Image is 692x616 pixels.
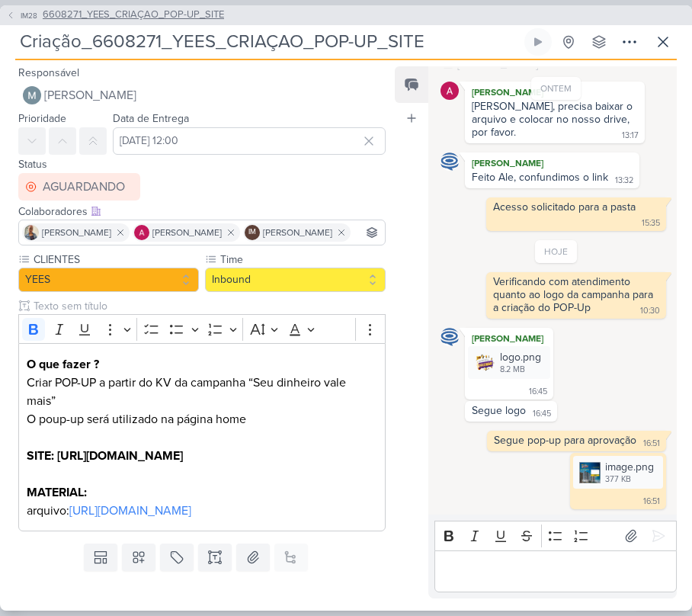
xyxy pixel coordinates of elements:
[152,226,222,239] span: [PERSON_NAME]
[605,459,654,475] div: image.png
[493,201,636,213] div: Acesso solicitado para a pasta
[533,408,551,420] div: 16:45
[43,178,125,196] div: AGUARDANDO
[468,331,550,346] div: [PERSON_NAME]
[219,252,386,268] label: Time
[113,112,189,125] label: Data de Entrega
[30,298,386,314] input: Texto sem título
[18,314,386,344] div: Editor toolbar
[18,66,79,79] label: Responsável
[15,28,521,56] input: Kard Sem Título
[474,351,495,373] img: Y7P2kxlqYU6wORxgChfclmxRAV84d0svWcLNz3gh.png
[27,357,99,372] strong: O que fazer ?
[44,86,136,104] span: [PERSON_NAME]
[354,223,382,242] input: Buscar
[441,328,459,346] img: Caroline Traven De Andrade
[23,86,41,104] img: Mariana Amorim
[18,204,386,220] div: Colaboradores
[27,485,87,500] strong: MATERIAL:
[205,268,386,292] button: Inbound
[18,112,66,125] label: Prioridade
[573,456,663,489] div: image.png
[472,100,636,139] div: [PERSON_NAME], precisa baixar o arquivo e colocar no nosso drive, por favor.
[32,252,199,268] label: CLIENTES
[18,82,386,109] button: [PERSON_NAME]
[472,171,608,184] div: Feito Ale, confundimos o link
[18,343,386,531] div: Editor editing area: main
[529,386,547,398] div: 16:45
[18,173,140,201] button: AGUARDANDO
[18,268,199,292] button: YEES
[493,275,656,314] div: Verificando com atendimento quanto ao logo da campanha para a criação do POP-Up
[532,36,544,48] div: Ligar relógio
[640,305,660,317] div: 10:30
[248,229,256,236] p: IM
[472,404,526,417] div: Segue logo
[27,502,377,520] p: arquivo:
[468,346,550,379] div: logo.png
[500,349,541,365] div: logo.png
[579,462,601,483] img: D6OpUstPZFh8sT122Wkb1QYFZtBf0osVw7nxbE5e.png
[643,438,660,450] div: 16:51
[434,550,677,592] div: Editor editing area: main
[622,130,639,142] div: 13:17
[643,496,660,508] div: 16:51
[245,225,260,240] div: Isabella Machado Guimarães
[263,226,332,239] span: [PERSON_NAME]
[500,364,541,376] div: 8.2 MB
[27,374,377,428] p: Criar POP-UP a partir do KV da campanha “Seu dinheiro vale mais” O poup-up será utilizado na pági...
[441,152,459,171] img: Caroline Traven De Andrade
[441,82,459,100] img: Alessandra Gomes
[642,217,660,229] div: 15:35
[605,473,654,486] div: 377 KB
[18,158,47,171] label: Status
[27,448,183,464] strong: SITE: [URL][DOMAIN_NAME]
[69,503,191,518] a: [URL][DOMAIN_NAME]
[468,85,642,100] div: [PERSON_NAME]
[42,226,111,239] span: [PERSON_NAME]
[468,156,636,171] div: [PERSON_NAME]
[113,127,386,155] input: Select a date
[615,175,633,187] div: 13:32
[434,521,677,550] div: Editor toolbar
[494,434,636,447] div: Segue pop-up para aprovação
[134,225,149,240] img: Alessandra Gomes
[24,225,39,240] img: Iara Santos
